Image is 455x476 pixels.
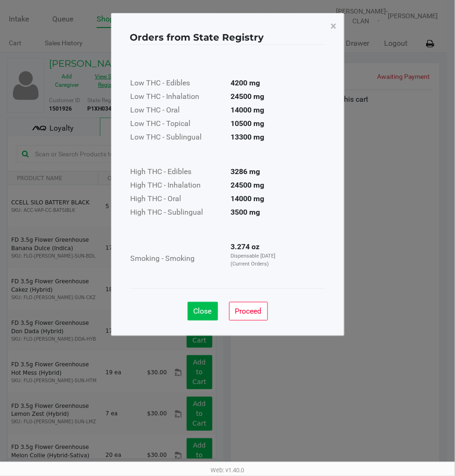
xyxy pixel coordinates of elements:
span: Proceed [235,307,262,315]
td: High THC - Sublingual [130,206,224,220]
td: Low THC - Oral [130,104,224,118]
span: × [331,20,337,33]
strong: 24500 mg [231,181,265,189]
td: Low THC - Edibles [130,77,224,91]
button: Proceed [229,302,268,321]
strong: 3500 mg [231,208,260,217]
span: Web: v1.40.0 [211,467,245,474]
strong: 10500 mg [231,119,265,128]
strong: 14000 mg [231,105,265,114]
td: High THC - Oral [130,193,224,206]
p: Dispensable [DATE] (Current Orders) [231,252,281,268]
strong: 24500 mg [231,92,265,101]
strong: 3.274 oz [231,242,260,251]
td: Low THC - Sublingual [130,131,224,145]
button: Close [188,302,218,321]
strong: 3286 mg [231,167,260,176]
h4: Orders from State Registry [130,30,264,44]
span: Close [194,307,212,315]
strong: 14000 mg [231,194,265,203]
td: Low THC - Inhalation [130,91,224,104]
td: Smoking - Smoking [130,241,224,277]
strong: 13300 mg [231,133,265,141]
strong: 4200 mg [231,78,260,87]
td: High THC - Inhalation [130,179,224,193]
button: Close [323,13,344,39]
td: Low THC - Topical [130,118,224,131]
td: High THC - Edibles [130,166,224,179]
